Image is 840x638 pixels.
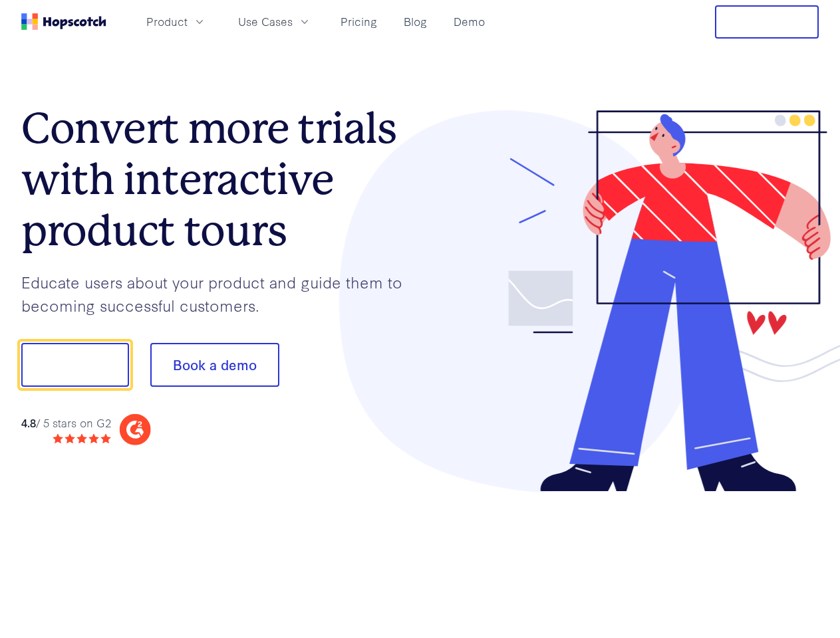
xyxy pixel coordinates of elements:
a: Demo [448,11,490,33]
button: Book a demo [150,343,279,387]
a: Blog [398,11,432,33]
span: Product [146,13,188,30]
button: Product [138,11,214,33]
h1: Convert more trials with interactive product tours [21,103,420,256]
button: Use Cases [230,11,319,33]
p: Educate users about your product and guide them to becoming successful customers. [21,270,420,316]
a: Home [21,13,106,30]
button: Show me! [21,343,129,387]
button: Free Trial [715,5,819,39]
span: Use Cases [238,13,293,30]
div: / 5 stars on G2 [21,415,111,431]
strong: 4.8 [21,415,36,430]
a: Pricing [335,11,382,33]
